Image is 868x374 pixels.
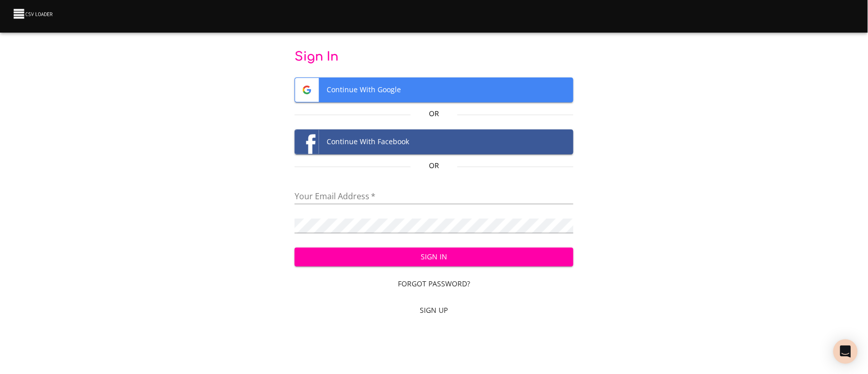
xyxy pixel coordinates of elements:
[411,109,457,119] p: Or
[12,7,55,21] img: CSV Loader
[411,161,457,171] p: Or
[295,248,573,266] button: Sign In
[299,304,569,317] span: Sign Up
[295,77,573,102] button: Google logoContinue With Google
[295,275,573,293] a: Forgot Password?
[299,278,569,290] span: Forgot Password?
[295,78,319,102] img: Google logo
[833,339,858,364] div: Open Intercom Messenger
[295,49,573,65] p: Sign In
[295,301,573,320] a: Sign Up
[295,130,319,154] img: Facebook logo
[303,251,565,263] span: Sign In
[295,130,572,154] span: Continue With Facebook
[295,78,572,102] span: Continue With Google
[295,129,573,154] button: Facebook logoContinue With Facebook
